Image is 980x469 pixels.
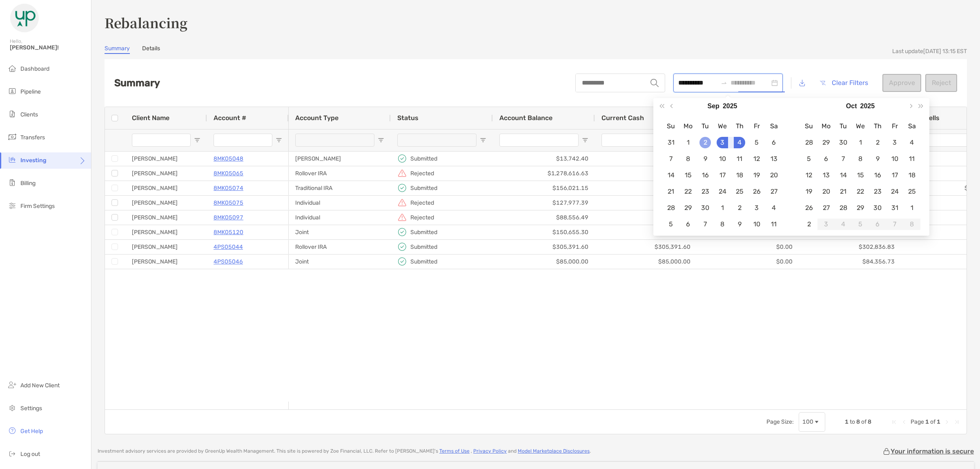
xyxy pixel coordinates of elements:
div: 18 [906,170,918,181]
td: 2025-10-02 [869,134,886,151]
div: 4 [768,202,780,214]
td: 2025-08-31 [662,134,679,151]
span: Account # [214,114,246,122]
span: Status [397,114,419,122]
div: 2 [699,137,711,148]
p: Submitted [410,183,437,193]
td: 2025-09-23 [697,183,714,200]
a: Details [142,45,160,54]
div: 1 [717,202,728,214]
img: pipeline icon [7,86,17,96]
img: logout icon [7,449,17,458]
td: 2025-10-14 [835,167,852,183]
td: 2025-10-05 [662,216,679,232]
td: 2025-10-06 [817,151,835,167]
div: 11 [906,153,918,165]
td: 2025-09-19 [748,167,765,183]
td: 2025-10-03 [886,134,903,151]
td: 2025-10-06 [679,216,697,232]
div: [PERSON_NAME] [125,196,207,210]
img: icon status [397,168,407,178]
div: $305,391.60 [493,240,595,254]
div: 7 [665,153,677,165]
p: 8MK05075 [214,198,243,208]
td: 2025-09-25 [731,183,748,200]
div: 8 [855,153,866,165]
button: Choose a month [846,98,857,114]
div: 22 [682,186,694,197]
div: $150,655.30 [493,225,595,239]
div: 21 [665,186,677,197]
td: 2025-09-05 [748,134,765,151]
td: 2025-10-11 [903,151,920,167]
span: Pipeline [20,88,41,95]
div: 14 [665,170,677,181]
div: 15 [855,170,866,181]
img: billing icon [7,178,17,188]
img: dashboard icon [7,63,17,73]
td: 2025-10-16 [869,167,886,183]
div: 11 [734,153,745,165]
img: icon status [397,212,407,222]
img: icon status [397,198,407,208]
button: Last year (Control + left) [657,98,667,114]
p: Rejected [410,198,434,208]
a: 8MK05048 [214,154,243,164]
div: Individual [289,210,391,225]
td: 2025-09-14 [662,167,679,183]
span: Investing [20,157,47,164]
th: Sa [903,118,920,134]
div: 16 [872,170,883,181]
td: 2025-10-03 [748,200,765,216]
h2: Summary [114,77,160,89]
td: 2025-10-24 [886,183,903,200]
div: 7 [837,153,849,165]
div: 15 [682,170,694,181]
a: Privacy Policy [473,448,507,454]
td: 2025-10-08 [714,216,731,232]
div: $404.16 [595,152,697,166]
div: 19 [751,170,762,181]
td: 2025-09-15 [679,167,697,183]
div: 1 [682,137,694,148]
td: 2025-09-27 [765,183,782,200]
div: 25 [734,186,745,197]
img: icon status [397,257,407,266]
div: $84,356.73 [799,255,901,269]
div: 29 [855,202,866,214]
input: Account # Filter Input [214,134,272,147]
div: $18,665.46 [595,166,697,181]
td: 2025-09-02 [697,134,714,151]
button: Open Filter Menu [582,137,588,143]
td: 2025-10-10 [886,151,903,167]
a: Summary [105,45,130,54]
div: 25 [906,186,918,197]
div: 20 [820,186,832,197]
p: 8MK05074 [214,183,243,193]
td: 2025-10-07 [697,216,714,232]
div: [PERSON_NAME] [125,152,207,166]
td: 2025-10-10 [748,216,765,232]
td: 2025-09-29 [817,134,835,151]
td: 2025-09-26 [748,183,765,200]
span: [PERSON_NAME]! [10,44,86,51]
div: 24 [717,186,728,197]
input: Account Balance Filter Input [499,134,579,147]
td: 2025-09-06 [765,134,782,151]
div: $13,742.40 [493,152,595,166]
td: 2025-09-08 [679,151,697,167]
td: 2025-10-26 [800,200,817,216]
div: 17 [889,170,900,181]
td: 2025-10-21 [835,183,852,200]
div: 28 [837,202,849,214]
div: $0.00 [697,240,799,254]
td: 2025-09-29 [679,200,697,216]
a: 4PS05046 [214,257,243,267]
td: 2025-09-30 [835,134,852,151]
td: 2025-10-04 [903,134,920,151]
p: 4PS05044 [214,242,243,252]
span: to [721,80,727,86]
td: 2025-10-04 [765,200,782,216]
td: 2025-11-05 [852,216,869,232]
td: 2025-10-29 [852,200,869,216]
